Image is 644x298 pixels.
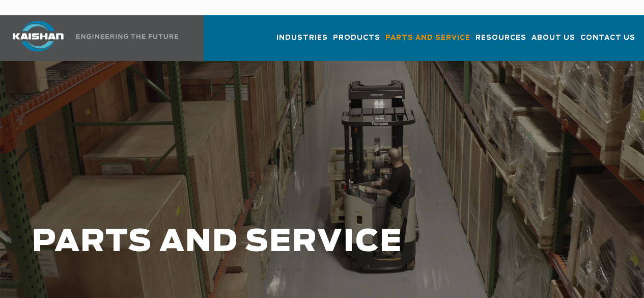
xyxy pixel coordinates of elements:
a: Parts and Service [385,24,470,59]
span: Products [333,32,380,44]
span: Parts and Service [385,32,470,44]
h1: PARTS AND SERVICE [32,225,514,259]
a: Resources [475,24,526,59]
span: Resources [475,32,526,44]
span: Contact Us [580,32,635,44]
span: Industries [276,32,328,44]
a: Industries [276,24,328,59]
a: Products [333,24,380,59]
a: Contact Us [580,24,635,59]
img: Engineering the future [76,34,178,39]
a: About Us [531,24,575,59]
span: About Us [531,32,575,44]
